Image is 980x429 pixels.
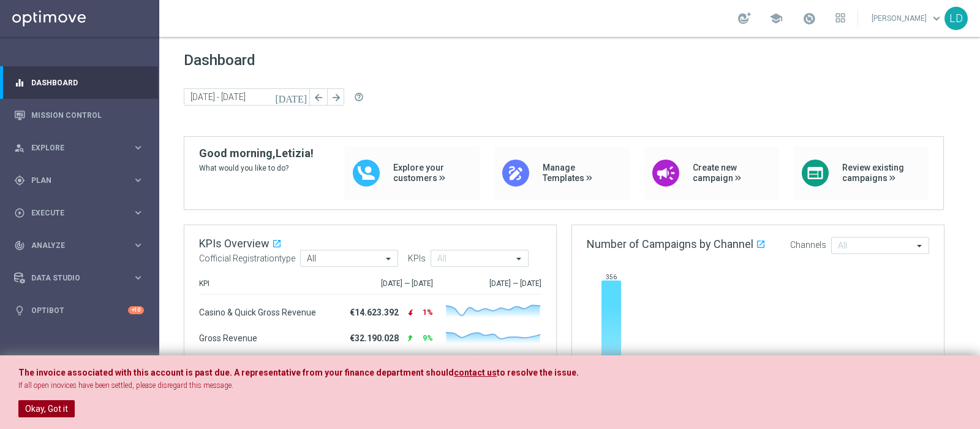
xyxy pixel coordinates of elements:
[14,99,144,131] div: Mission Control
[454,368,497,378] a: contact us
[14,66,144,99] div: Dashboard
[14,294,144,327] div: Optibot
[13,306,145,315] button: lightbulb Optibot +10
[132,207,144,218] i: keyboard_arrow_right
[14,175,25,186] i: gps_fixed
[31,99,144,131] a: Mission Control
[14,207,25,218] i: play_circle_outline
[497,368,579,377] span: to resolve the issue.
[13,143,145,153] button: person_search Explore keyboard_arrow_right
[13,176,145,185] button: gps_fixed Plan keyboard_arrow_right
[14,175,132,186] div: Plan
[14,77,25,88] i: equalizer
[14,272,132,284] div: Data Studio
[14,142,132,153] div: Explore
[128,306,144,314] div: +10
[31,66,144,99] a: Dashboard
[31,242,132,249] span: Analyze
[769,12,783,25] span: school
[13,241,145,250] button: track_changes Analyze keyboard_arrow_right
[13,208,145,218] button: play_circle_outline Execute keyboard_arrow_right
[14,142,25,153] i: person_search
[14,207,132,218] div: Execute
[132,174,144,186] i: keyboard_arrow_right
[132,142,144,153] i: keyboard_arrow_right
[13,78,145,88] button: equalizer Dashboard
[14,240,25,251] i: track_changes
[31,209,132,217] span: Execute
[31,274,132,282] span: Data Studio
[18,368,454,377] span: The invoice associated with this account is past due. A representative from your finance departme...
[14,305,25,316] i: lightbulb
[870,9,944,28] a: [PERSON_NAME]keyboard_arrow_down
[14,240,132,251] div: Analyze
[18,381,962,391] p: If all open inovices have been settled, please disregard this message.
[31,144,132,152] span: Explore
[944,7,968,30] div: LD
[13,110,145,120] button: Mission Control
[18,400,75,417] button: Okay, Got it
[13,273,145,283] button: Data Studio keyboard_arrow_right
[31,177,132,184] span: Plan
[132,272,144,284] i: keyboard_arrow_right
[930,12,943,25] span: keyboard_arrow_down
[31,294,128,327] a: Optibot
[132,239,144,251] i: keyboard_arrow_right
